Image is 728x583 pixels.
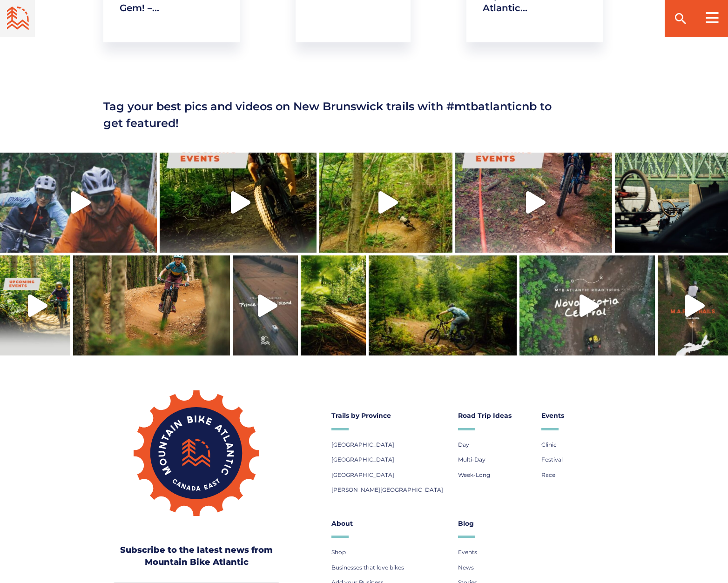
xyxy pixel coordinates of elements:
a: Events [458,546,477,558]
span: Day [458,441,469,448]
a: [GEOGRAPHIC_DATA] [331,469,394,481]
span: [GEOGRAPHIC_DATA] [331,456,394,463]
span: Festival [541,456,563,463]
span: About [331,519,353,528]
span: Events [541,411,564,420]
a: Road Trip Ideas [458,409,532,422]
span: Week-Long [458,471,490,478]
span: Clinic [541,441,557,448]
a: [GEOGRAPHIC_DATA] [331,439,394,450]
span: [PERSON_NAME][GEOGRAPHIC_DATA] [331,486,443,493]
a: Clinic [541,439,557,450]
span: Road Trip Ideas [458,411,512,420]
a: Trails by Province [331,409,449,422]
a: Blog [458,517,532,530]
p: Tag your best pics and videos on New Brunswick trails with #mtbatlanticnb to get featured! [103,98,559,132]
a: Week-Long [458,469,490,481]
a: Multi-Day [458,454,485,465]
a: [PERSON_NAME][GEOGRAPHIC_DATA] [331,484,443,496]
a: Events [541,409,615,422]
a: Day [458,439,469,450]
span: Blog [458,519,474,528]
span: Trails by Province [331,411,391,420]
span: [GEOGRAPHIC_DATA] [331,471,394,478]
a: Race [541,469,555,481]
span: Businesses that love bikes [331,564,404,571]
span: Events [458,549,477,556]
ion-icon: search [673,11,688,26]
a: Festival [541,454,563,465]
a: [GEOGRAPHIC_DATA] [331,454,394,465]
a: Businesses that love bikes [331,562,404,573]
a: About [331,517,449,530]
span: News [458,564,474,571]
span: Shop [331,549,346,556]
span: Race [541,471,555,478]
a: News [458,562,474,573]
img: Mountain Bike Atlantic [134,390,259,516]
h3: Subscribe to the latest news from Mountain Bike Atlantic [113,544,280,568]
span: [GEOGRAPHIC_DATA] [331,441,394,448]
a: Shop [331,546,346,558]
span: Multi-Day [458,456,485,463]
